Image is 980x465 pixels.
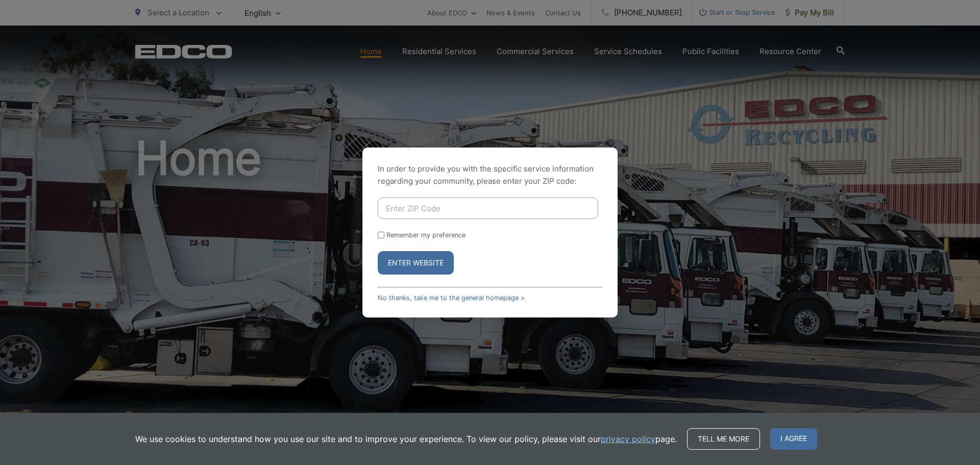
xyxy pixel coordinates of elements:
[378,198,598,219] input: Enter ZIP Code
[770,428,817,450] span: I agree
[601,433,655,445] a: privacy policy
[378,251,454,275] button: Enter Website
[687,428,760,450] a: Tell me more
[135,433,677,445] p: We use cookies to understand how you use our site and to improve your experience. To view our pol...
[386,231,465,239] label: Remember my preference
[378,163,602,187] p: In order to provide you with the specific service information regarding your community, please en...
[378,294,525,302] a: No thanks, take me to the general homepage >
